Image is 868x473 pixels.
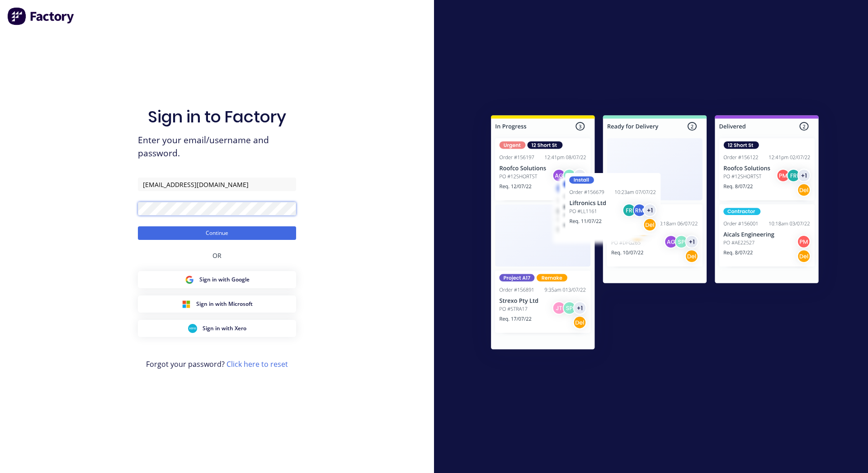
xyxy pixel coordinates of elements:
img: Factory [7,7,75,25]
a: Click here to reset [226,359,288,369]
span: Sign in with Xero [203,324,246,333]
div: OR [212,240,222,271]
span: Sign in with Microsoft [196,300,253,308]
span: Enter your email/username and password. [138,134,296,160]
img: Microsoft Sign in [182,300,191,309]
span: Forgot your password? [146,359,288,370]
button: Continue [138,226,296,240]
img: Google Sign in [185,275,194,284]
img: Xero Sign in [188,324,197,333]
img: Sign in [471,97,839,371]
button: Google Sign inSign in with Google [138,271,296,288]
button: Xero Sign inSign in with Xero [138,320,296,337]
h1: Sign in to Factory [148,107,286,126]
span: Sign in with Google [199,276,250,284]
input: Email/Username [138,178,296,191]
button: Microsoft Sign inSign in with Microsoft [138,295,296,313]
